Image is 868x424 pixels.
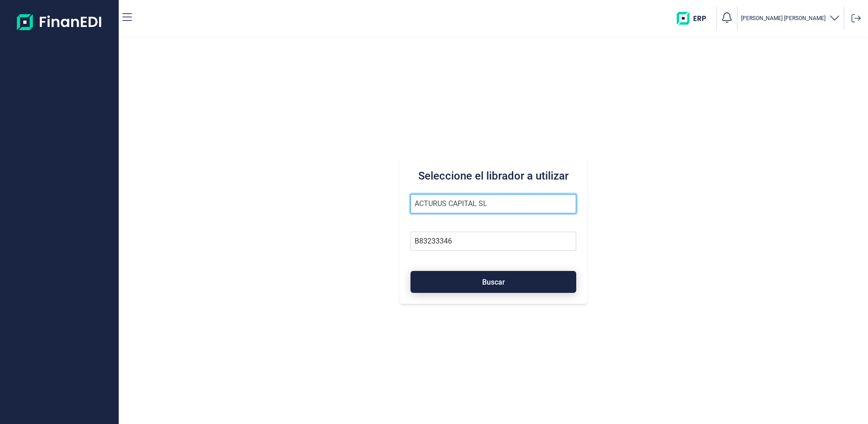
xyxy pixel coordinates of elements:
button: Buscar [410,271,576,293]
img: Logo de aplicación [17,7,102,37]
p: [PERSON_NAME] [PERSON_NAME] [741,15,826,22]
h3: Seleccione el librador a utilizar [410,169,576,183]
input: Seleccione la razón social [410,194,576,213]
input: Busque por NIF [410,232,576,251]
button: [PERSON_NAME] [PERSON_NAME] [741,12,840,25]
img: erp [677,12,713,25]
span: Buscar [482,279,505,286]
